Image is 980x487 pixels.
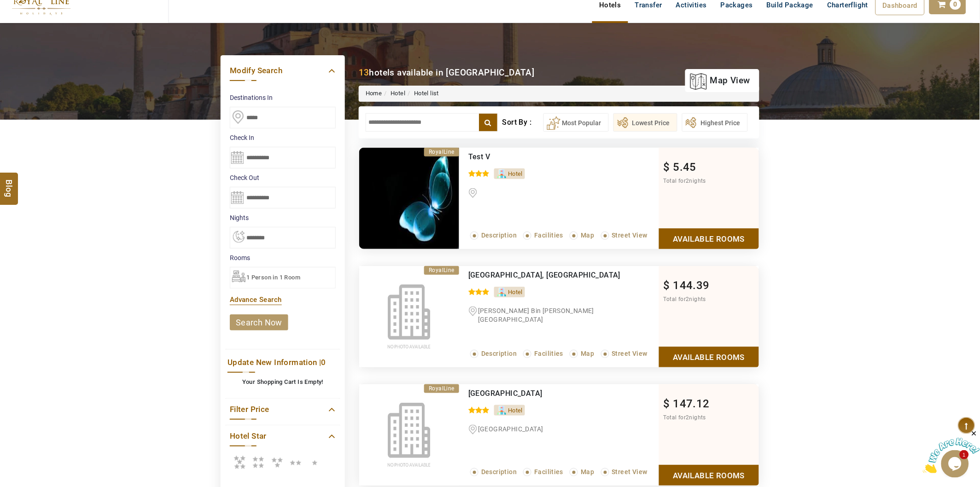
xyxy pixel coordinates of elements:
[664,178,706,184] span: Total for nights
[659,347,759,367] a: Show Rooms
[682,113,748,132] button: Highest Price
[359,67,369,78] b: 13
[534,232,563,239] span: Facilities
[883,1,918,10] span: Dashboard
[230,93,336,102] label: Destinations In
[664,296,706,302] span: Total for nights
[690,70,750,91] a: map view
[659,228,759,249] a: Show Rooms
[478,425,543,433] span: [GEOGRAPHIC_DATA]
[673,161,697,174] span: 5.45
[468,152,621,162] div: Test V
[664,397,670,410] span: $
[612,232,647,239] span: Street View
[481,232,517,239] span: Description
[613,113,677,132] button: Lowest Price
[359,66,535,79] div: hotels available in [GEOGRAPHIC_DATA]
[664,279,670,292] span: $
[686,296,689,302] span: 2
[534,468,563,475] span: Facilities
[686,414,689,421] span: 2
[481,468,517,475] span: Description
[468,389,542,398] a: [GEOGRAPHIC_DATA]
[543,113,609,132] button: Most Popular
[246,274,300,281] span: 1 Person in 1 Room
[3,180,15,187] span: Blog
[664,414,706,421] span: Total for nights
[359,148,459,249] img: 1-ThumbNail.jpg
[230,64,336,77] a: Modify Search
[612,468,647,475] span: Street View
[230,314,288,330] a: search now
[366,90,382,97] a: Home
[227,356,338,369] a: Update New Information |0
[481,350,517,357] span: Description
[581,350,594,357] span: Map
[424,384,459,393] div: RoyalLine
[230,173,336,182] label: Check Out
[923,429,980,473] iframe: chat widget
[242,378,323,385] b: Your Shopping Cart Is Empty!
[359,266,459,367] img: noimage.jpg
[508,170,523,177] span: Hotel
[534,350,563,357] span: Facilities
[827,1,868,9] span: Charterflight
[468,389,621,398] div: Fortune Plaza Hotel
[478,307,594,323] span: [PERSON_NAME] Bin [PERSON_NAME][GEOGRAPHIC_DATA]
[424,148,459,157] div: RoyalLine
[230,430,336,442] a: Hotel Star
[359,384,459,486] img: noimage.jpg
[230,296,282,304] a: Advance Search
[468,271,621,280] div: Fortune Pearl Hotel, Deira
[686,178,689,184] span: 2
[508,407,523,414] span: Hotel
[508,289,523,296] span: Hotel
[612,350,647,357] span: Street View
[321,358,326,367] span: 0
[424,266,459,275] div: RoyalLine
[502,113,543,132] div: Sort By :
[673,279,710,292] span: 144.39
[664,161,670,174] span: $
[230,403,336,416] a: Filter Price
[659,465,759,486] a: Show Rooms
[230,213,336,222] label: nights
[673,397,710,410] span: 147.12
[230,253,336,262] label: Rooms
[468,271,620,279] a: [GEOGRAPHIC_DATA], [GEOGRAPHIC_DATA]
[468,152,490,161] a: Test V
[581,232,594,239] span: Map
[581,468,594,475] span: Map
[230,133,336,142] label: Check In
[391,90,405,97] a: Hotel
[405,89,439,98] li: Hotel list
